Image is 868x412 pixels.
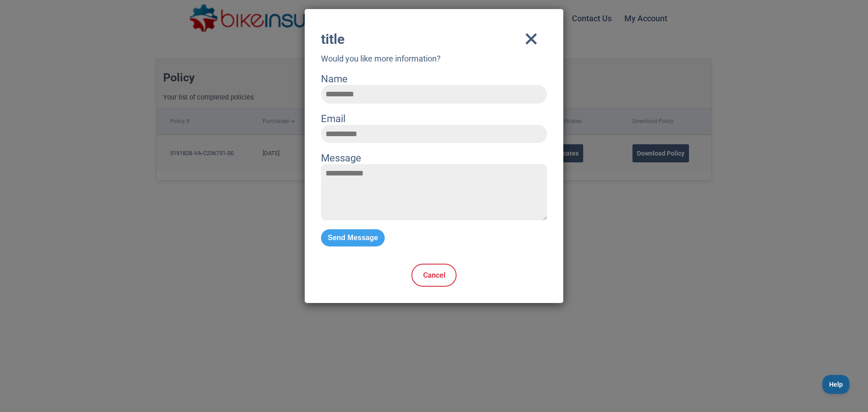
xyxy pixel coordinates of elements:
[321,33,344,45] div: title
[321,229,385,246] button: Send Message
[321,113,547,125] label: Email
[411,264,457,287] a: Cancel
[321,152,547,164] label: Message
[321,52,547,65] p: Would you like more information?
[822,375,850,394] iframe: Toggle Customer Support
[321,73,547,85] label: Name
[515,25,547,52] i: close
